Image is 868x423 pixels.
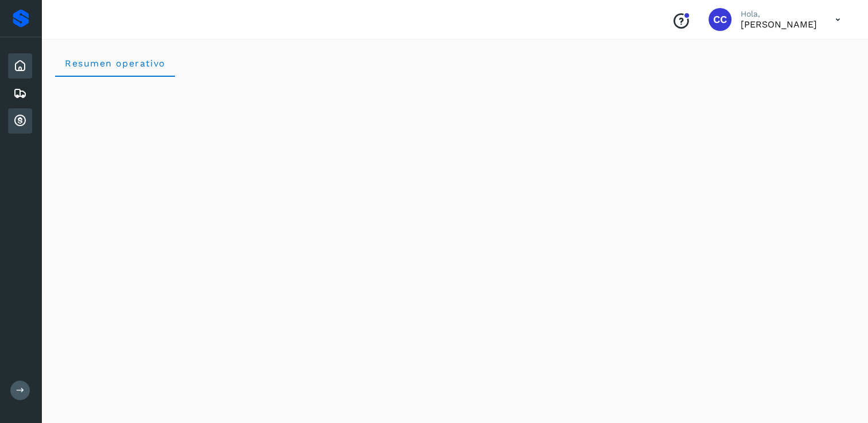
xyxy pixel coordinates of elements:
[8,81,32,106] div: Embarques
[8,53,32,79] div: Inicio
[8,108,32,134] div: Cuentas por cobrar
[741,9,817,19] p: Hola,
[741,19,817,30] p: Carlos Cardiel Castro
[64,58,166,69] span: Resumen operativo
